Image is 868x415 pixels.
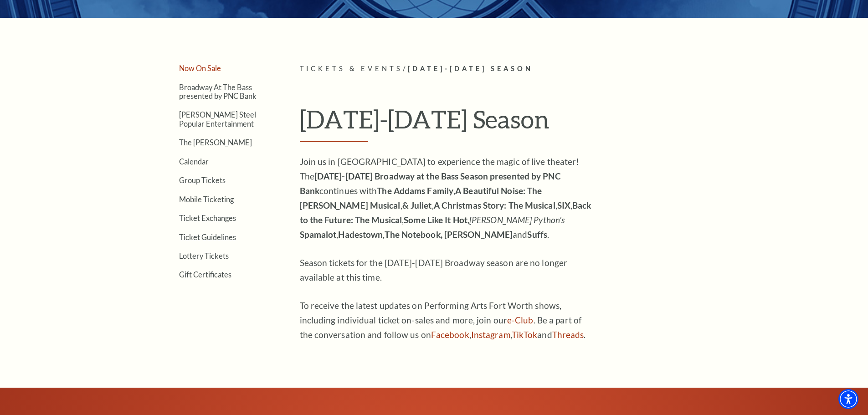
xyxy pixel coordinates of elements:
[557,200,570,210] strong: SIX
[300,171,561,196] strong: [DATE]-[DATE] Broadway at the Bass Season presented by PNC Bank
[300,298,596,342] p: To receive the latest updates on Performing Arts Fort Worth shows, including individual ticket on...
[179,157,209,166] a: Calendar
[471,329,511,340] a: Instagram - open in a new tab
[300,104,717,142] h1: [DATE]-[DATE] Season
[408,65,533,72] span: [DATE]-[DATE] Season
[300,256,596,285] p: Season tickets for the [DATE]-[DATE] Broadway season are no longer available at this time.
[507,315,534,325] a: e-Club
[300,185,542,210] strong: A Beautiful Noise: The [PERSON_NAME] Musical
[179,233,236,241] a: Ticket Guidelines
[179,110,256,128] a: [PERSON_NAME] Steel Popular Entertainment
[402,200,432,210] strong: & Juliet
[179,64,221,72] a: Now On Sale
[385,229,513,240] strong: The Notebook, [PERSON_NAME]
[404,215,467,225] strong: Some Like It Hot
[377,185,453,196] strong: The Addams Family
[434,200,555,210] strong: A Christmas Story: The Musical
[179,176,226,184] a: Group Tickets
[838,389,858,409] div: Accessibility Menu
[431,329,469,340] a: Facebook - open in a new tab
[300,65,403,72] span: Tickets & Events
[527,229,547,240] strong: Suffs
[300,154,596,242] p: Join us in [GEOGRAPHIC_DATA] to experience the magic of live theater! The continues with , , , , ...
[552,329,584,340] a: Threads - open in a new tab
[469,215,565,225] em: [PERSON_NAME] Python’s
[300,200,591,225] strong: Back to the Future: The Musical
[179,270,231,279] a: Gift Certificates
[179,83,257,100] a: Broadway At The Bass presented by PNC Bank
[300,63,717,75] p: /
[338,229,383,240] strong: Hadestown
[512,329,538,340] a: TikTok - open in a new tab
[300,229,337,240] strong: Spamalot
[179,138,252,147] a: The [PERSON_NAME]
[179,214,236,222] a: Ticket Exchanges
[179,251,229,260] a: Lottery Tickets
[179,195,234,204] a: Mobile Ticketing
